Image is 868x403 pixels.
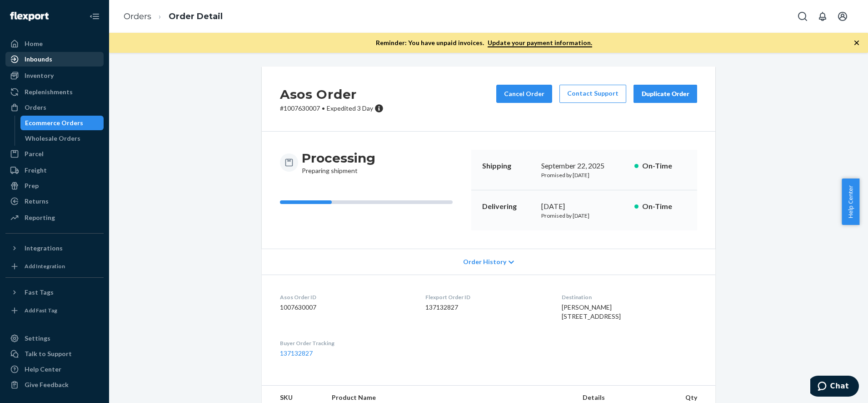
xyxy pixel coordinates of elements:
[541,161,627,171] div: September 22, 2025
[25,262,65,270] div: Add Integration
[5,147,104,161] a: Parcel
[280,339,411,347] dt: Buyer Order Tracking
[302,150,375,166] h3: Processing
[25,103,46,112] div: Orders
[20,131,104,146] a: Wholesale Orders
[5,179,104,193] a: Prep
[25,244,63,253] div: Integrations
[280,104,384,113] p: # 1007630007
[25,87,73,97] div: Replenishments
[302,150,375,175] div: Preparing shipment
[5,303,104,318] a: Add Fast Tag
[5,68,104,83] a: Inventory
[25,39,43,48] div: Home
[25,197,49,206] div: Returns
[793,7,812,26] button: Open Search Box
[322,104,325,112] span: •
[169,11,223,21] a: Order Detail
[488,39,592,47] a: Update your payment information.
[642,201,686,212] p: On-Time
[842,179,859,225] button: Help Center
[25,118,83,128] div: Ecommerce Orders
[5,285,104,300] button: Fast Tags
[559,85,626,103] a: Contact Support
[376,38,592,47] p: Reminder: You have unpaid invoices.
[541,201,627,212] div: [DATE]
[25,288,54,297] div: Fast Tags
[541,212,627,219] p: Promised by [DATE]
[5,241,104,255] button: Integrations
[280,293,411,301] dt: Asos Order ID
[482,201,534,212] p: Delivering
[5,331,104,346] a: Settings
[813,7,832,26] button: Open notifications
[5,85,104,99] a: Replenishments
[25,134,80,143] div: Wholesale Orders
[810,376,859,398] iframe: Opens a widget where you can chat to one of our agents
[634,85,697,103] button: Duplicate Order
[25,334,50,343] div: Settings
[642,161,686,171] p: On-Time
[20,116,104,130] a: Ecommerce Orders
[25,55,52,64] div: Inbounds
[10,12,49,21] img: Flexport logo
[5,194,104,209] a: Returns
[5,347,104,361] button: Talk to Support
[124,11,151,21] a: Orders
[25,306,57,314] div: Add Fast Tag
[25,71,54,80] div: Inventory
[5,52,104,66] a: Inbounds
[25,380,69,389] div: Give Feedback
[5,377,104,392] button: Give Feedback
[562,293,697,301] dt: Destination
[463,257,506,266] span: Order History
[641,89,689,98] div: Duplicate Order
[280,303,411,312] dd: 1007630007
[5,259,104,274] a: Add Integration
[85,7,104,26] button: Close Navigation
[327,104,373,112] span: Expedited 3 Day
[25,365,61,374] div: Help Center
[116,3,230,30] ol: breadcrumbs
[5,210,104,225] a: Reporting
[482,161,534,171] p: Shipping
[5,36,104,51] a: Home
[5,163,104,178] a: Freight
[833,7,852,26] button: Open account menu
[25,181,39,190] div: Prep
[5,362,104,377] a: Help Center
[25,166,47,175] div: Freight
[496,85,552,103] button: Cancel Order
[280,349,313,357] a: 137132827
[280,85,384,104] h2: Asos Order
[5,100,104,115] a: Orders
[425,303,547,312] dd: 137132827
[562,303,621,320] span: [PERSON_NAME] [STREET_ADDRESS]
[541,171,627,179] p: Promised by [DATE]
[25,349,72,358] div: Talk to Support
[25,149,44,158] div: Parcel
[425,293,547,301] dt: Flexport Order ID
[25,213,55,222] div: Reporting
